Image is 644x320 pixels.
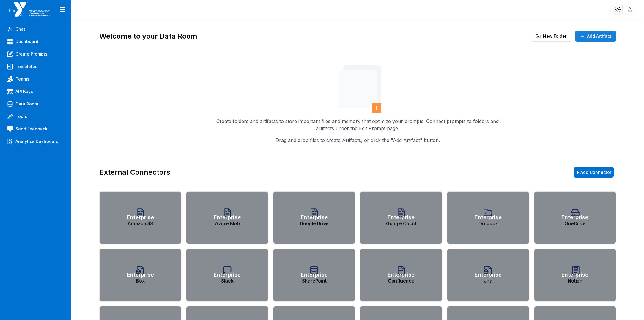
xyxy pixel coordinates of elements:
[574,167,614,178] button: + Add Connector
[127,213,154,222] span: Enterprise
[15,114,27,119] span: Tools
[301,271,328,279] span: Enterprise
[15,76,29,82] span: Teams
[561,213,588,222] span: Enterprise
[7,126,13,132] img: feedback
[99,168,170,177] h1: External Connectors
[5,24,66,34] a: Chat
[127,271,154,279] span: Enterprise
[388,213,415,222] span: Enterprise
[531,31,571,42] button: New Folder
[15,26,25,32] span: Chat
[15,39,38,45] span: Dashboard
[5,36,66,47] a: Dashboard
[626,5,634,14] img: placeholder-user.jpg
[5,111,66,122] a: Tools
[214,213,241,222] span: Enterprise
[208,118,508,132] p: Create folders and artifacts to store important files and memory that optimize your prompts. Conn...
[475,271,502,279] span: Enterprise
[5,124,66,134] a: Send Feedback
[5,49,66,59] a: Create Prompts
[5,74,66,84] a: Teams
[5,99,66,109] a: Data Room
[5,61,66,72] a: Templates
[301,213,328,222] span: Enterprise
[15,51,48,57] span: Create Prompts
[15,138,59,144] span: Analytics Dashboard
[5,86,66,97] a: API Keys
[275,137,440,144] p: Drag and drop files to create Artifacts, or click the "Add Artifact" button.
[15,64,37,70] span: Templates
[561,271,588,279] span: Enterprise
[388,271,415,279] span: Enterprise
[575,31,616,42] button: Add Artifact
[214,271,241,279] span: Enterprise
[475,213,502,222] span: Enterprise
[15,126,48,132] span: Send Feedback
[99,31,197,41] h1: Welcome to your Data Room
[15,101,38,107] span: Data Room
[15,89,33,94] span: API Keys
[9,2,51,17] img: PromptOwl
[5,136,66,147] a: Analytics Dashboard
